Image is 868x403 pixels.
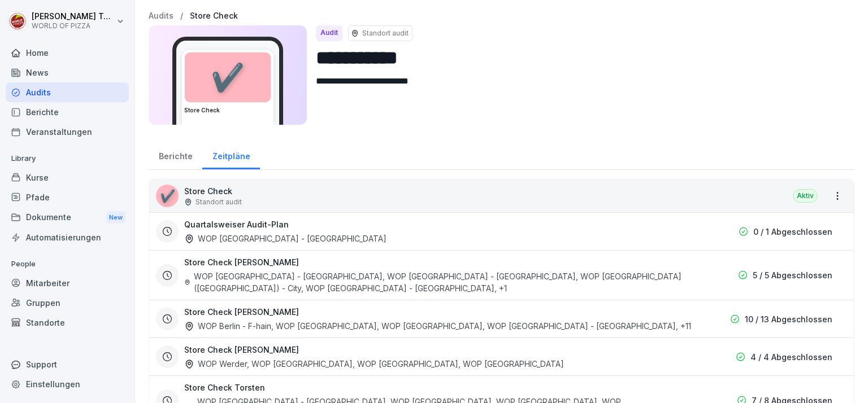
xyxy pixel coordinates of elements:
a: Home [6,43,129,63]
p: 4 / 4 Abgeschlossen [750,351,832,363]
div: ✔️ [156,185,179,207]
p: 10 / 13 Abgeschlossen [745,313,832,325]
p: People [6,255,129,273]
div: Audit [316,25,342,41]
div: WOP [GEOGRAPHIC_DATA] - [GEOGRAPHIC_DATA] [184,233,387,244]
a: Audits [6,82,129,102]
a: Mitarbeiter [6,273,129,293]
p: 0 / 1 Abgeschlossen [753,226,832,238]
div: WOP Werder, WOP [GEOGRAPHIC_DATA], WOP [GEOGRAPHIC_DATA], WOP [GEOGRAPHIC_DATA] [184,358,564,370]
p: / [180,11,183,21]
a: Standorte [6,313,129,332]
h3: Quartalsweiser Audit-Plan [184,218,289,230]
h3: Store Check [PERSON_NAME] [184,344,299,356]
a: News [6,63,129,82]
div: Dokumente [6,207,129,228]
div: Support [6,354,129,374]
h3: Store Check [PERSON_NAME] [184,306,299,318]
a: Audits [149,11,173,21]
div: New [106,211,125,224]
a: Store Check [190,11,238,21]
h3: Store Check [184,106,271,115]
a: Veranstaltungen [6,122,129,142]
a: Kurse [6,168,129,187]
a: Gruppen [6,293,129,313]
a: DokumenteNew [6,207,129,228]
a: Einstellungen [6,374,129,394]
div: ✔️ [185,52,271,102]
a: Berichte [149,141,202,169]
p: Library [6,150,129,168]
a: Automatisierungen [6,227,129,247]
h3: Store Check Torsten [184,382,265,393]
p: WORLD OF PIZZA [32,22,114,30]
a: Pfade [6,187,129,207]
p: [PERSON_NAME] Tech [32,12,114,21]
div: WOP [GEOGRAPHIC_DATA] - [GEOGRAPHIC_DATA], WOP [GEOGRAPHIC_DATA] - [GEOGRAPHIC_DATA], WOP [GEOGRA... [184,270,691,294]
h3: Store Check [PERSON_NAME] [184,256,299,268]
div: Aktiv [793,189,818,203]
p: Store Check [184,185,242,197]
a: Zeitpläne [202,141,260,169]
div: WOP Berlin - F-hain, WOP [GEOGRAPHIC_DATA], WOP [GEOGRAPHIC_DATA], WOP [GEOGRAPHIC_DATA] - [GEOGR... [184,320,691,332]
p: Standort audit [362,28,409,38]
a: Berichte [6,102,129,122]
p: Standort audit [196,197,242,207]
p: 5 / 5 Abgeschlossen [753,269,832,281]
